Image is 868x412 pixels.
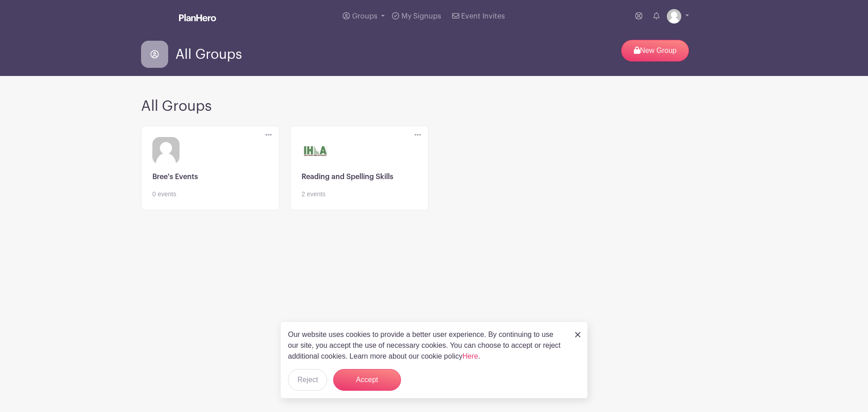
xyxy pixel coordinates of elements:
span: My Signups [401,13,441,20]
button: Reject [288,369,327,391]
a: Here [462,352,478,360]
button: Accept [333,369,401,391]
span: Groups [352,13,377,20]
p: New Group [621,40,689,62]
img: logo_white-6c42ec7e38ccf1d336a20a19083b03d10ae64f83f12c07503d8b9e83406b4c7d.svg [179,14,216,21]
img: close_button-5f87c8562297e5c2d7936805f587ecaba9071eb48480494691a3f1689db116b3.svg [575,332,580,337]
img: default-ce2991bfa6775e67f084385cd625a349d9dcbb7a52a09fb2fda1e96e2d18dcdb.png [667,9,681,24]
p: Our website uses cookies to provide a better user experience. By continuing to use our site, you ... [288,329,566,362]
span: All Groups [175,47,242,62]
h2: All Groups [141,98,727,115]
span: Event Invites [461,13,505,20]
